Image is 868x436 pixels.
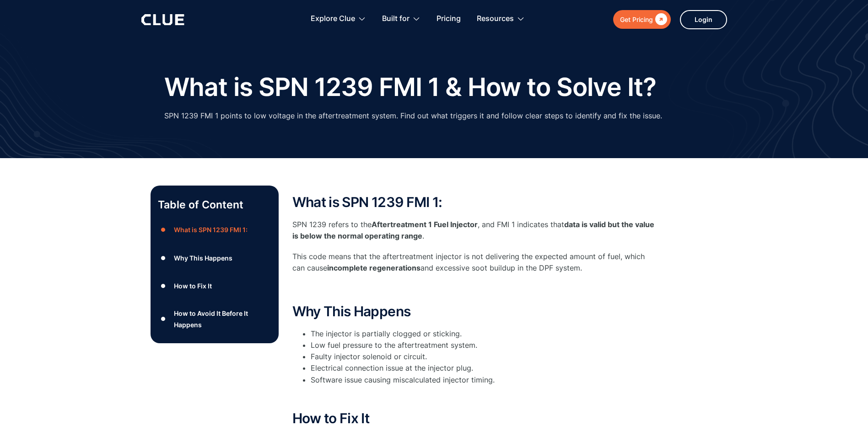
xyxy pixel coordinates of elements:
a: ●How to Avoid It Before It Happens [158,308,271,330]
a: ●How to Fix It [158,279,271,293]
div: Built for [382,5,410,33]
div: Built for [382,5,421,33]
strong: incomplete regenerations [327,263,421,272]
div: Explore Clue [311,5,355,33]
h1: What is SPN 1239 FMI 1 & How to Solve It? [164,73,657,101]
p: SPN 1239 FMI 1 points to low voltage in the aftertreatment system. Find out what triggers it and ... [164,110,662,122]
div: What is SPN 1239 FMI 1: [174,224,248,235]
div: How to Fix It [174,280,212,292]
li: Low fuel pressure to the aftertreatment system. [311,340,658,351]
div: Why This Happens [174,252,232,264]
div: ● [158,312,169,326]
a: ●What is SPN 1239 FMI 1: [158,223,271,237]
h2: What is SPN 1239 FMI 1: [292,195,658,210]
div: ● [158,279,169,293]
li: The injector is partially clogged or sticking. [311,328,658,340]
h2: How to Fix It [292,411,658,426]
div: How to Avoid It Before It Happens [174,308,271,330]
li: Electrical connection issue at the injector plug. [311,362,658,374]
div:  [653,14,667,25]
p: ‍ [292,283,658,295]
p: Table of Content [158,197,271,212]
strong: data is valid but the value is below the normal operating range [292,220,654,240]
a: Pricing [437,5,461,33]
p: ‍ [292,390,658,402]
h2: Why This Happens [292,304,658,319]
div: Resources [477,5,514,33]
a: Get Pricing [613,10,671,29]
a: Login [680,10,727,29]
li: Software issue causing miscalculated injector timing. [311,374,658,386]
strong: Aftertreatment 1 Fuel Injector [372,220,478,229]
a: ●Why This Happens [158,251,271,265]
div: Get Pricing [620,14,653,25]
p: This code means that the aftertreatment injector is not delivering the expected amount of fuel, w... [292,251,658,274]
div: Explore Clue [311,5,366,33]
li: Faulty injector solenoid or circuit. [311,351,658,362]
p: SPN 1239 refers to the , and FMI 1 indicates that . [292,219,658,242]
div: ● [158,251,169,265]
div: ● [158,223,169,237]
div: Resources [477,5,525,33]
